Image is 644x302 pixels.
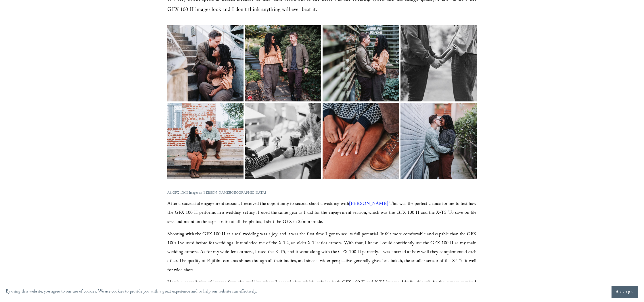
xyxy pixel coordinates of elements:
[148,25,262,101] img: Raleigh JC Raulston Engagement Photography
[167,200,476,226] span: This was the perfect chance for me to test how the GFX 100 II performs in a wedding setting. I us...
[349,200,388,208] span: [PERSON_NAME]
[616,289,634,295] span: Accept
[6,288,257,296] p: By using this website, you agree to our use of cookies. We use cookies to provide you with a grea...
[381,103,495,179] img: Raleigh JC Raulston Engagement Photography
[167,200,349,208] span: After a successful engagement session, I received the opportunity to second shoot a wedding with
[167,191,266,196] span: All GFX 100 II Images at [PERSON_NAME][GEOGRAPHIC_DATA]
[381,25,495,101] img: Raleigh JC Raulston Engagement Photography
[148,103,262,179] img: Raleigh JC Raulston Engagement Photography
[226,103,340,179] img: Raleigh JC Raulston Engagement Photography
[167,231,476,274] span: Shooting with the GFX 100 II at a real wedding was a joy, and it was the first time I got to see ...
[285,25,399,101] img: Raleigh JC Raulston Engagement Photography
[167,279,476,296] span: Here's a compilation of images from the wedding where I second shot, which includes both GFX 100 ...
[388,200,390,208] span: .
[226,25,340,101] img: Raleigh JC Raulston Engagement Photography
[248,95,252,100] a: Pin it!
[612,286,638,298] button: Accept
[349,200,390,208] a: [PERSON_NAME].
[304,103,418,179] img: Raleigh JC Raulston Engagement Photography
